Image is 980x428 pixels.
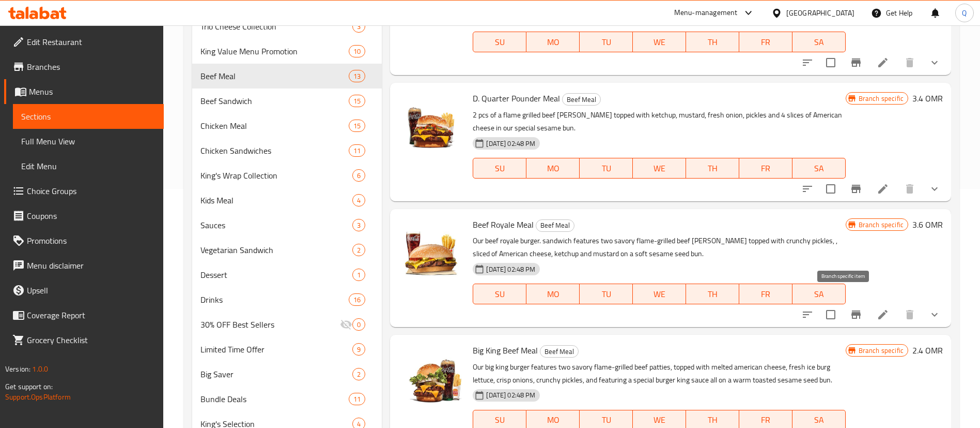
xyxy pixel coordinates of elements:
[32,362,48,376] span: 1.0.0
[192,138,382,163] div: Chicken Sandwiches11
[897,302,922,327] button: delete
[928,56,941,69] svg: Show Choices
[352,20,365,33] div: items
[352,269,365,281] div: items
[192,113,382,138] div: Chicken Meal15
[353,171,365,181] span: 6
[922,302,947,327] button: show more
[962,7,967,19] span: Q
[928,183,941,195] svg: Show Choices
[13,104,164,129] a: Sections
[192,213,382,238] div: Sauces3
[192,64,382,88] div: Beef Meal13
[674,7,738,19] div: Menu-management
[27,234,155,247] span: Promotions
[353,345,365,355] span: 9
[349,393,365,405] div: items
[29,85,155,98] span: Menus
[743,287,788,302] span: FR
[686,158,739,179] button: TH
[526,158,580,179] button: MO
[473,109,845,135] p: 2 pcs of a flame grilled beef [PERSON_NAME] topped with ketchup, mustard, fresh onion, pickles an...
[473,32,526,52] button: SU
[200,269,352,281] span: Dessert
[633,158,686,179] button: WE
[473,234,845,260] p: Our beef royale burger. sandwich features two savory flame-grilled beef [PERSON_NAME] topped with...
[5,390,71,404] a: Support.OpsPlatform
[795,302,820,327] button: sort-choices
[795,50,820,75] button: sort-choices
[584,287,629,302] span: TU
[844,176,868,201] button: Branch-specific-item
[353,370,365,379] span: 2
[584,35,629,50] span: TU
[482,264,539,274] span: [DATE] 02:48 PM
[200,70,349,82] span: Beef Meal
[743,412,788,427] span: FR
[398,217,464,284] img: Beef Royale Meal
[786,7,854,19] div: [GEOGRAPHIC_DATA]
[200,144,349,157] span: Chicken Sandwiches
[21,135,155,147] span: Full Menu View
[739,32,792,52] button: FR
[473,343,538,358] span: Big King Beef Meal
[349,95,365,107] div: items
[580,284,633,304] button: TU
[349,71,365,81] span: 13
[531,35,575,50] span: MO
[192,337,382,362] div: Limited Time Offer9
[200,120,349,132] span: Chicken Meal
[200,20,352,33] div: Trio Cheese Collection
[352,368,365,380] div: items
[820,52,842,73] span: Select to update
[353,245,365,255] span: 2
[349,144,365,157] div: items
[200,194,352,206] span: Kids Meal
[349,120,365,132] div: items
[473,91,560,106] span: D. Quarter Pounder Meal
[686,284,739,304] button: TH
[192,287,382,312] div: Drinks16
[580,32,633,52] button: TU
[353,196,365,205] span: 4
[192,14,382,39] div: Trio Cheese Collection3
[340,318,352,331] svg: Inactive section
[200,368,352,380] span: Big Saver
[192,163,382,188] div: King's Wrap Collection6
[13,154,164,179] a: Edit Menu
[200,244,352,256] span: Vegetarian Sandwich
[192,39,382,64] div: King Value Menu Promotion10
[637,35,682,50] span: WE
[349,394,365,404] span: 11
[192,238,382,262] div: Vegetarian Sandwich2
[27,185,155,197] span: Choice Groups
[5,362,30,376] span: Version:
[200,45,349,57] span: King Value Menu Promotion
[473,217,534,232] span: Beef Royale Meal
[844,302,868,327] button: Branch-specific-item
[192,88,382,113] div: Beef Sandwich15
[4,278,164,303] a: Upsell
[4,328,164,352] a: Grocery Checklist
[897,50,922,75] button: delete
[739,158,792,179] button: FR
[4,203,164,228] a: Coupons
[200,95,349,107] span: Beef Sandwich
[5,380,53,393] span: Get support on:
[792,284,846,304] button: SA
[352,169,365,182] div: items
[637,287,682,302] span: WE
[686,32,739,52] button: TH
[922,50,947,75] button: show more
[690,161,735,176] span: TH
[353,22,365,32] span: 3
[633,284,686,304] button: WE
[562,93,601,106] div: Beef Meal
[482,139,539,149] span: [DATE] 02:48 PM
[21,110,155,123] span: Sections
[349,295,365,305] span: 16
